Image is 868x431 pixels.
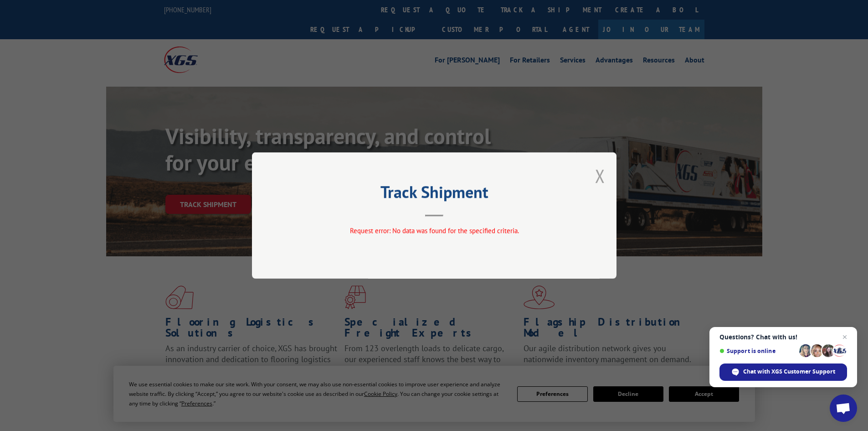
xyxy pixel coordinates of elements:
[719,333,847,341] span: Questions? Chat with us!
[349,226,519,235] span: Request error: No data was found for the specified criteria.
[839,332,850,343] span: Close chat
[719,348,796,354] span: Support is online
[595,164,605,188] button: Close modal
[298,186,571,203] h2: Track Shipment
[743,368,835,376] span: Chat with XGS Customer Support
[830,395,857,422] div: Open chat
[719,363,847,381] div: Chat with XGS Customer Support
